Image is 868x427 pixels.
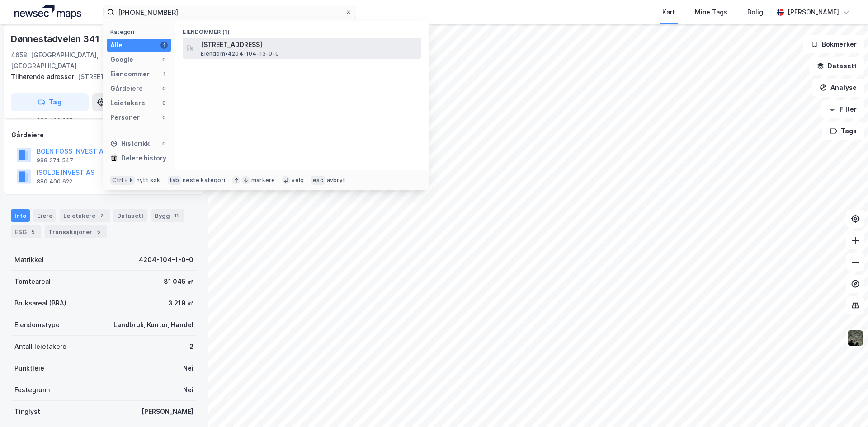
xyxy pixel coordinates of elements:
div: Dønnestadveien 341 [11,32,101,46]
div: 0 [160,85,168,92]
div: Nei [183,363,193,374]
div: 0 [160,140,168,147]
div: 5 [94,227,103,236]
div: 0 [160,56,168,63]
div: Festegrunn [14,385,50,395]
div: esc [311,176,325,185]
div: Eiere [33,209,56,222]
div: Antall leietakere [14,341,66,352]
div: Bruksareal (BRA) [14,298,66,309]
div: Google [110,54,133,65]
div: Datasett [113,209,147,222]
div: Transaksjoner [45,225,107,238]
div: Historikk [110,138,150,149]
button: Tag [11,93,89,111]
div: 4204-104-1-0-0 [139,254,193,265]
div: markere [251,177,275,184]
div: Punktleie [14,363,44,374]
button: Datasett [809,57,864,75]
input: Søk på adresse, matrikkel, gårdeiere, leietakere eller personer [114,5,345,19]
div: Nei [183,385,193,395]
div: Ctrl + k [110,176,135,185]
div: 2 [97,211,106,220]
div: Eiendommer (1) [175,21,429,38]
div: Leietakere [60,209,110,222]
div: Matrikkel [14,254,44,265]
div: Personer [110,112,140,123]
div: velg [292,177,304,184]
div: 0 [160,99,168,107]
div: [STREET_ADDRESS] [11,71,190,82]
div: 0 [160,114,168,121]
div: avbryt [327,177,345,184]
img: 9k= [847,329,864,347]
div: 2 [189,341,193,352]
div: nytt søk [137,177,160,184]
div: Alle [110,40,123,51]
div: Tinglyst [14,406,40,417]
div: Eiendomstype [14,319,60,330]
div: Eiendommer [110,69,150,80]
div: ESG [11,225,41,238]
div: 81 045 ㎡ [164,276,193,287]
div: 4658, [GEOGRAPHIC_DATA], [GEOGRAPHIC_DATA] [11,50,128,71]
div: 3 219 ㎡ [168,298,193,309]
div: tab [168,176,181,185]
span: Eiendom • 4204-104-13-0-0 [201,50,279,57]
div: Gårdeiere [110,83,143,94]
button: Bokmerker [803,35,864,53]
div: Bolig [747,7,763,18]
div: Tomteareal [14,276,51,287]
button: Analyse [812,79,864,97]
div: 11 [172,211,181,220]
div: Kart [662,7,675,18]
button: Tags [822,122,864,140]
div: Kategori [110,28,171,35]
div: 5 [28,227,38,236]
div: Gårdeiere [11,130,197,141]
span: [STREET_ADDRESS] [201,39,418,50]
button: Filter [821,100,864,118]
img: logo.a4113a55bc3d86da70a041830d287a7e.svg [14,5,81,19]
div: [PERSON_NAME] [142,406,193,417]
div: 880 400 622 [37,178,72,185]
span: Tilhørende adresser: [11,73,78,80]
iframe: Chat Widget [823,384,868,427]
div: 1 [160,42,168,49]
div: Delete history [121,153,166,164]
div: Landbruk, Kontor, Handel [113,319,193,330]
div: [PERSON_NAME] [788,7,839,18]
div: 1 [160,70,168,78]
div: Bygg [151,209,184,222]
div: Leietakere [110,98,145,108]
div: neste kategori [183,177,225,184]
div: 988 374 547 [37,157,73,164]
div: Info [11,209,30,222]
div: Mine Tags [695,7,727,18]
